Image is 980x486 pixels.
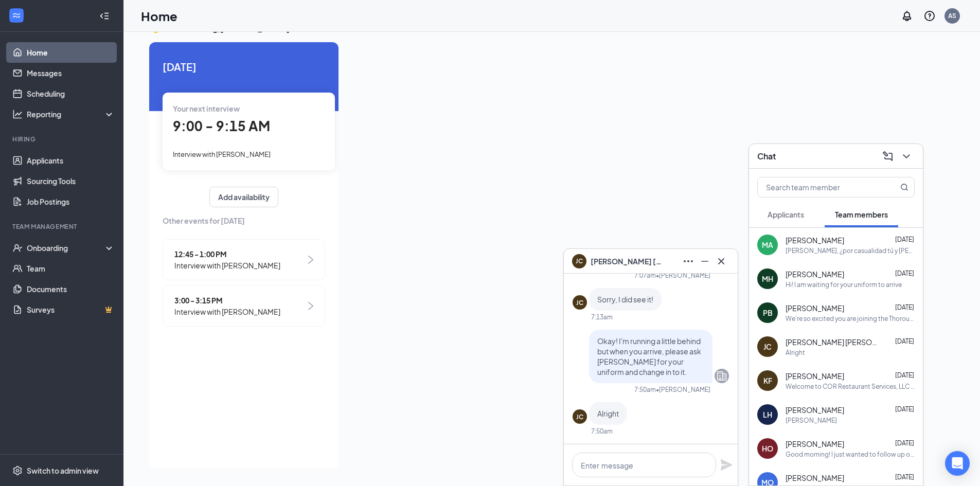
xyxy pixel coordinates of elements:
div: KF [763,375,772,386]
span: Alright [597,409,619,418]
svg: MagnifyingGlass [900,183,908,191]
span: Interview with [PERSON_NAME] [174,306,280,317]
div: 7:50am [591,427,613,436]
span: [PERSON_NAME] [PERSON_NAME] [591,256,663,267]
div: Hiring [12,135,113,143]
button: Cross [713,253,729,269]
a: SurveysCrown [27,299,115,320]
div: Hi! I am waiting for your uniform to arrive [786,280,902,289]
div: Switch to admin view [27,465,99,476]
a: Job Postings [27,191,115,212]
span: [DATE] [895,439,914,447]
div: [PERSON_NAME] [786,416,837,425]
svg: ComposeMessage [882,150,894,163]
span: 9:00 - 9:15 AM [173,117,270,134]
div: MA [762,240,773,250]
div: Welcome to COR Restaurant Services, LLC ([DEMOGRAPHIC_DATA]-fil-A)! We're so excited to have you ... [786,382,915,391]
div: JC [576,298,583,307]
svg: Analysis [12,109,23,119]
a: Sourcing Tools [27,171,115,191]
svg: Cross [715,255,727,267]
span: [PERSON_NAME] [786,371,844,381]
span: Your next interview [173,104,240,113]
span: 12:45 - 1:00 PM [174,248,280,260]
a: Team [27,258,115,279]
div: Open Intercom Messenger [945,451,970,476]
span: [PERSON_NAME] [786,439,844,449]
span: [DATE] [895,236,914,243]
span: [PERSON_NAME] [786,473,844,483]
span: Interview with [PERSON_NAME] [174,260,280,271]
span: [PERSON_NAME] [786,235,844,245]
div: 7:07am [634,271,656,280]
h1: Home [141,7,177,25]
span: [PERSON_NAME] [786,269,844,279]
div: Reporting [27,109,115,119]
div: Good morning! I just wanted to follow up on my previous message regarding my shift for [DATE]. I ... [786,450,915,459]
button: Minimize [697,253,713,269]
span: 3:00 - 3:15 PM [174,295,280,306]
div: AS [948,11,956,20]
div: JC [763,341,772,352]
div: PB [763,308,773,318]
span: [DATE] [895,303,914,311]
svg: Notifications [901,10,913,22]
svg: WorkstreamLogo [11,10,22,21]
div: MH [762,274,773,284]
svg: Settings [12,465,23,476]
svg: UserCheck [12,243,23,253]
svg: Plane [720,459,733,471]
span: Okay! I'm running a little behind but when you arrive, please ask [PERSON_NAME] for your uniform ... [597,336,701,376]
span: [PERSON_NAME] [786,303,844,313]
a: Applicants [27,150,115,171]
svg: ChevronDown [900,150,913,163]
span: Team members [835,210,888,219]
span: [DATE] [895,405,914,413]
div: Onboarding [27,243,106,253]
a: Scheduling [27,83,115,104]
div: HO [762,443,773,454]
span: [PERSON_NAME] [PERSON_NAME] [786,337,878,347]
span: [DATE] [895,337,914,345]
div: Team Management [12,222,113,231]
span: [DATE] [895,473,914,481]
svg: Ellipses [682,255,694,267]
a: Home [27,42,115,63]
svg: Company [716,370,728,382]
span: • [PERSON_NAME] [656,385,710,394]
div: LH [763,409,772,420]
div: JC [576,412,583,421]
span: [DATE] [163,59,325,75]
div: 7:50am [634,385,656,394]
span: [DATE] [895,269,914,277]
span: [DATE] [895,371,914,379]
div: Alright [786,348,805,357]
span: Applicants [768,210,804,219]
svg: Collapse [99,11,110,21]
span: • [PERSON_NAME] [656,271,710,280]
button: Ellipses [680,253,697,269]
span: Sorry, I did see it! [597,295,653,304]
span: Interview with [PERSON_NAME] [173,150,271,158]
a: Documents [27,279,115,299]
svg: Minimize [699,255,711,267]
div: [PERSON_NAME], ¿por casualidad tú y [PERSON_NAME] tendrían algún uniforme viejo para empezar? Hay... [786,246,915,255]
button: ComposeMessage [880,148,896,165]
button: ChevronDown [898,148,915,165]
a: Messages [27,63,115,83]
span: Other events for [DATE] [163,215,325,226]
h3: Chat [757,151,776,162]
input: Search team member [758,177,880,197]
div: 7:13am [591,313,613,321]
svg: QuestionInfo [923,10,936,22]
div: We're so excited you are joining the Thoroughbred Square [DEMOGRAPHIC_DATA]-fil-Ateam ! Do you kn... [786,314,915,323]
span: [PERSON_NAME] [786,405,844,415]
button: Add availability [209,187,278,207]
